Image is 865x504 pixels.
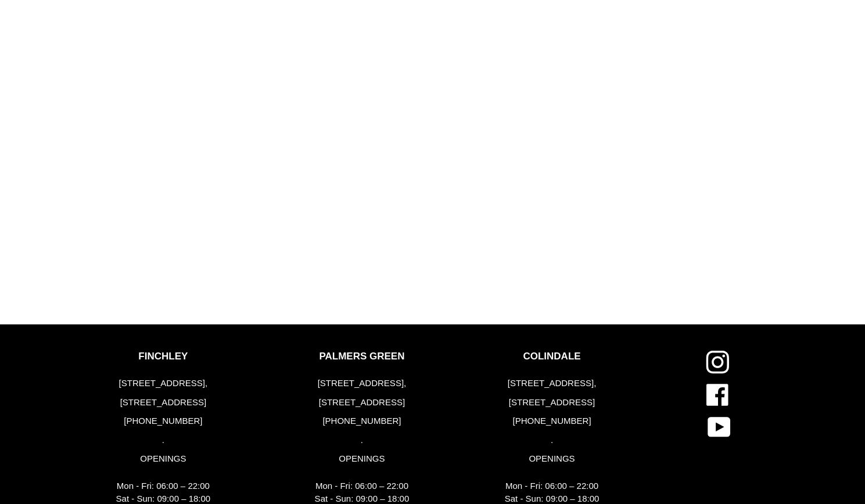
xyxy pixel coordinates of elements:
[505,433,600,447] p: .
[505,395,600,409] p: [STREET_ADDRESS]
[315,452,410,465] p: OPENINGS
[116,414,211,427] p: [PHONE_NUMBER]
[505,376,600,390] p: [STREET_ADDRESS],
[505,452,600,465] p: OPENINGS
[315,433,410,447] p: .
[116,395,211,409] p: [STREET_ADDRESS]
[116,452,211,465] p: OPENINGS
[315,395,410,409] p: [STREET_ADDRESS]
[315,376,410,390] p: [STREET_ADDRESS],
[315,350,410,362] p: PALMERS GREEN
[505,414,600,427] p: [PHONE_NUMBER]
[116,376,211,390] p: [STREET_ADDRESS],
[315,414,410,427] p: [PHONE_NUMBER]
[116,433,211,447] p: .
[116,350,211,362] p: FINCHLEY
[505,350,600,362] p: COLINDALE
